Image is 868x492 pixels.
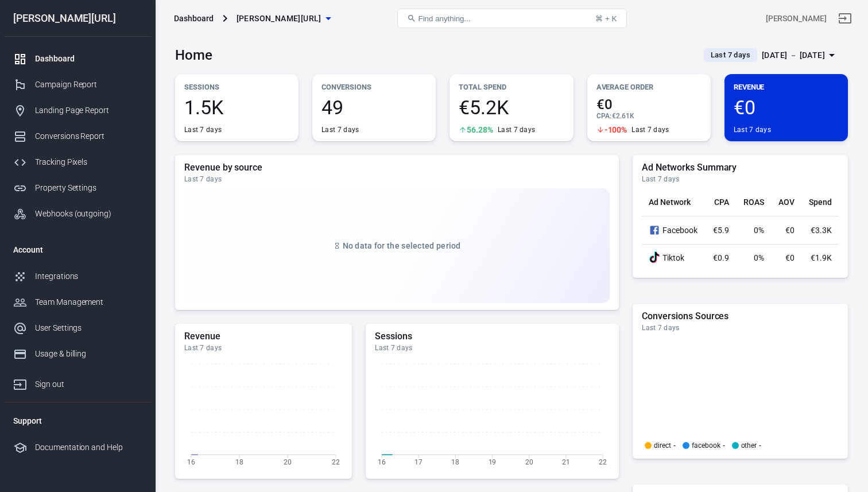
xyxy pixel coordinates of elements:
span: -100% [604,126,627,134]
tspan: 21 [562,458,570,466]
th: CPA [706,188,736,216]
span: 1.5K [184,98,289,117]
span: 49 [321,98,427,117]
a: Campaign Report [4,72,151,98]
div: Landing Page Report [35,104,142,117]
span: €1.9K [811,253,832,262]
span: glorya.ai [237,11,321,26]
p: Sessions [184,81,289,93]
div: Last 7 days [734,125,771,134]
span: No data for the selected period [343,241,461,250]
div: Last 7 days [642,323,839,332]
span: Last 7 days [706,49,755,61]
span: €5.9 [713,226,729,235]
span: Find anything... [418,14,471,23]
div: Last 7 days [321,125,359,134]
span: - [759,442,761,449]
div: Last 7 days [642,175,839,184]
div: Webhooks (outgoing) [35,208,142,220]
div: User Settings [35,322,142,334]
div: Tiktok [649,251,699,264]
tspan: 17 [414,458,423,466]
div: Last 7 days [184,175,610,184]
tspan: 20 [284,458,292,466]
h3: Home [175,47,212,63]
th: Spend [801,188,839,216]
button: [PERSON_NAME][URL] [232,8,335,29]
p: direct [654,442,671,449]
a: Usage & billing [4,341,151,367]
span: - [673,442,676,449]
tspan: 16 [378,458,386,466]
span: €0.9 [713,253,729,262]
span: €0 [785,253,795,262]
svg: Facebook Ads [649,223,660,237]
div: Last 7 days [498,125,535,134]
div: Documentation and Help [35,441,142,454]
th: AOV [771,188,801,216]
div: Dashboard [35,53,142,65]
a: Conversions Report [4,123,151,149]
span: 0% [754,253,764,262]
tspan: 19 [489,458,497,466]
span: €5.2K [459,98,564,117]
a: Team Management [4,289,151,315]
h5: Sessions [375,331,610,342]
a: Landing Page Report [4,98,151,123]
span: CPA : [596,112,612,120]
div: Property Settings [35,182,142,194]
th: ROAS [736,188,771,216]
a: Webhooks (outgoing) [4,201,151,227]
p: facebook [692,442,720,449]
div: Tracking Pixels [35,156,142,168]
h5: Conversions Sources [642,311,839,322]
h5: Revenue [184,331,343,342]
div: Conversions Report [35,130,142,142]
p: Average Order [596,81,702,93]
a: Tracking Pixels [4,149,151,175]
li: Account [4,236,151,264]
div: Campaign Report [35,79,142,91]
tspan: 20 [525,458,533,466]
div: Sign out [35,378,142,390]
li: Support [4,407,151,435]
tspan: 22 [332,458,340,466]
a: Dashboard [4,46,151,72]
div: Usage & billing [35,348,142,360]
div: ⌘ + K [595,14,617,23]
div: Team Management [35,296,142,308]
span: €0 [596,98,702,111]
h5: Revenue by source [184,162,610,173]
span: 56.28% [467,126,493,134]
tspan: 18 [452,458,460,466]
h5: Ad Networks Summary [642,162,839,173]
p: Revenue [734,81,839,93]
p: other [741,442,757,449]
div: [PERSON_NAME][URL] [4,13,151,24]
div: Last 7 days [375,343,610,352]
th: Ad Network [642,188,706,216]
div: Integrations [35,270,142,282]
div: Last 7 days [184,125,222,134]
button: Find anything...⌘ + K [397,9,627,28]
button: Last 7 days[DATE] － [DATE] [695,46,848,65]
a: User Settings [4,315,151,341]
div: Last 7 days [631,125,669,134]
a: Sign out [831,5,859,32]
span: - [723,442,725,449]
tspan: 18 [235,458,243,466]
span: €0 [734,98,839,117]
a: Property Settings [4,175,151,201]
tspan: 22 [599,458,607,466]
div: Last 7 days [184,343,343,352]
span: €3.3K [811,226,832,235]
a: Sign out [4,367,151,397]
span: €2.61K [612,112,634,120]
div: Facebook [649,223,699,237]
p: Total Spend [459,81,564,93]
p: Conversions [321,81,427,93]
div: Dashboard [174,13,214,24]
div: TikTok Ads [649,251,660,264]
a: Integrations [4,264,151,289]
span: 0% [754,226,764,235]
